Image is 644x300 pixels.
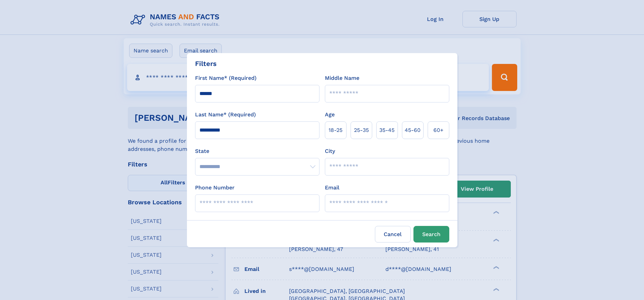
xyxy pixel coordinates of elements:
[329,126,342,134] span: 18‑25
[325,111,335,119] label: Age
[413,226,449,243] button: Search
[433,126,444,134] span: 60+
[405,126,421,134] span: 45‑60
[195,147,319,155] label: State
[354,126,369,134] span: 25‑35
[325,74,359,82] label: Middle Name
[195,111,256,119] label: Last Name* (Required)
[195,184,235,192] label: Phone Number
[379,126,395,134] span: 35‑45
[325,184,339,192] label: Email
[375,226,411,243] label: Cancel
[195,74,257,82] label: First Name* (Required)
[325,147,335,155] label: City
[195,59,217,69] div: Filters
